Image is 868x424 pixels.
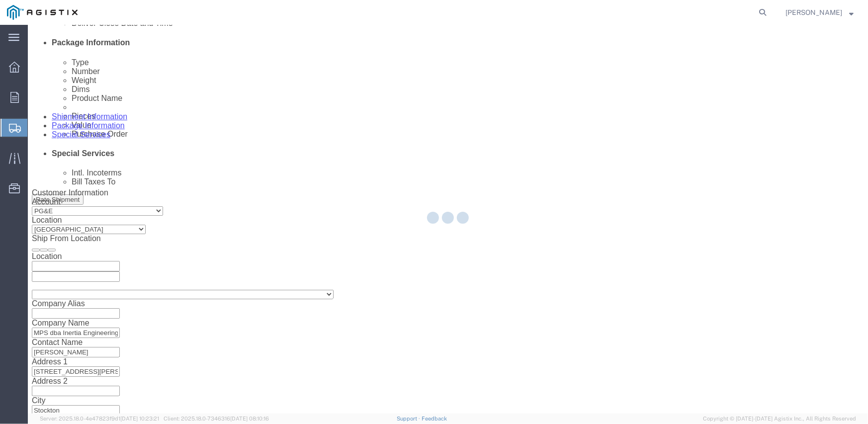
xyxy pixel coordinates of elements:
[422,416,447,422] a: Feedback
[397,416,422,422] a: Support
[785,7,842,18] span: Chantelle Bower
[703,415,856,423] span: Copyright © [DATE]-[DATE] Agistix Inc., All Rights Reserved
[164,416,269,422] span: Client: 2025.18.0-7346316
[40,416,159,422] span: Server: 2025.18.0-4e47823f9d1
[120,416,159,422] span: [DATE] 10:23:21
[230,416,269,422] span: [DATE] 08:10:16
[785,6,854,18] button: [PERSON_NAME]
[7,5,78,20] img: logo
